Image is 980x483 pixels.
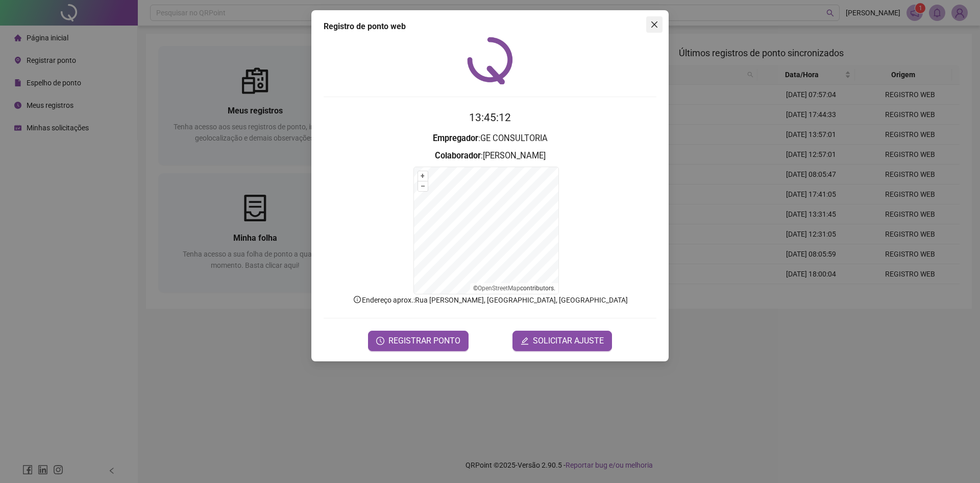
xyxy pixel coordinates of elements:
span: clock-circle [376,337,384,345]
span: edit [521,337,529,345]
time: 13:45:12 [469,111,511,124]
h3: : GE CONSULTORIA [324,132,656,145]
a: OpenStreetMap [478,285,520,292]
button: REGISTRAR PONTO [368,331,469,351]
span: SOLICITAR AJUSTE [533,335,604,347]
p: Endereço aprox. : Rua [PERSON_NAME], [GEOGRAPHIC_DATA], [GEOGRAPHIC_DATA] [324,294,656,306]
strong: Colaborador [435,151,481,160]
img: QRPoint [467,37,513,84]
strong: Empregador [433,133,478,143]
button: + [418,171,428,181]
button: – [418,181,428,191]
div: Registro de ponto web [324,20,656,33]
h3: : [PERSON_NAME] [324,149,656,163]
li: © contributors. [473,285,555,292]
button: editSOLICITAR AJUSTE [512,331,612,351]
span: info-circle [353,295,362,304]
span: REGISTRAR PONTO [388,335,460,347]
span: close [650,20,658,29]
button: Close [646,16,663,33]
